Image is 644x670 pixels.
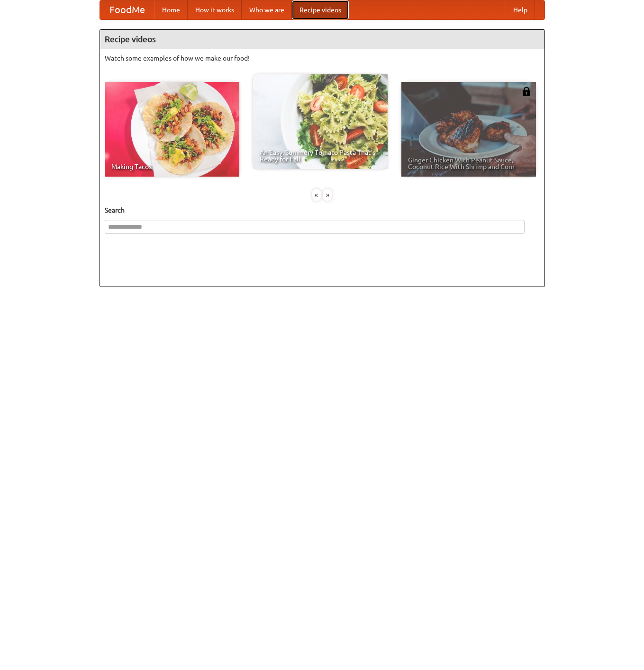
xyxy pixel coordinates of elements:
div: « [312,189,321,201]
a: Help [506,0,535,19]
p: Watch some examples of how we make our food! [105,54,540,63]
h5: Search [105,205,540,215]
img: 483408.png [522,87,531,96]
h4: Recipe videos [100,30,544,49]
div: » [323,189,332,201]
span: Making Tacos [111,163,233,170]
a: FoodMe [100,0,154,19]
a: Making Tacos [105,82,239,177]
a: Home [154,0,188,19]
span: An Easy, Summery Tomato Pasta That's Ready for Fall [260,149,381,162]
a: An Easy, Summery Tomato Pasta That's Ready for Fall [253,74,388,169]
a: Recipe videos [292,0,349,19]
a: Who we are [242,0,292,19]
a: How it works [188,0,242,19]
